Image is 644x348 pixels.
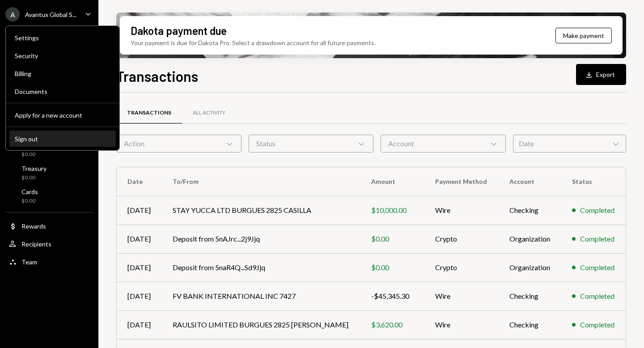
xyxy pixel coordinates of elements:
td: Crypto [424,253,498,282]
div: Completed [580,205,614,216]
a: Transactions [116,102,182,124]
th: Payment Method [424,167,498,196]
div: Transactions [127,109,171,117]
a: Documents [9,83,116,99]
div: Rewards [21,222,46,230]
td: Wire [424,196,498,225]
th: Amount [360,167,424,196]
div: [DATE] [127,205,151,216]
td: Deposit from 5naR4Q...Sd9Jjq [162,253,361,282]
td: Wire [424,282,498,310]
a: All Activity [182,102,236,124]
div: All Activity [193,109,225,117]
td: Organization [499,225,561,253]
a: Billing [9,65,116,81]
td: Deposit from 5nAJrc...2j9Jjq [162,225,361,253]
div: Completed [580,319,614,330]
div: Completed [580,262,614,273]
td: Wire [424,310,498,339]
div: Settings [15,34,110,42]
div: Dakota payment due [131,23,227,38]
td: Organization [499,253,561,282]
a: Rewards [5,218,93,234]
div: -$45,345.30 [371,291,414,301]
div: Recipients [21,240,51,248]
button: Apply for a new account [9,107,116,123]
td: Checking [499,196,561,225]
div: $0.00 [21,174,47,182]
th: To/From [162,167,361,196]
div: Treasury [21,165,47,172]
div: Status [249,135,374,153]
div: [DATE] [127,233,151,244]
div: Date [513,135,626,153]
a: Security [9,47,116,64]
button: Sign out [9,131,116,147]
h1: Transactions [116,67,198,85]
td: RAULSITO LIMITED BURGUES 2825 [PERSON_NAME] [162,310,361,339]
div: Billing [15,70,110,77]
div: Security [15,52,110,59]
a: Cards$0.00 [5,185,93,207]
div: $10,000.00 [371,205,414,216]
th: Account [499,167,561,196]
div: $0.00 [21,197,38,205]
div: Cards [21,188,38,195]
div: $0.00 [371,233,414,244]
div: [DATE] [127,262,151,273]
td: Checking [499,310,561,339]
td: FV BANK INTERNATIONAL INC 7427 [162,282,361,310]
div: Your payment is due for Dakota Pro. Select a drawdown account for all future payments. [131,38,376,47]
td: STAY YUCCA LTD BURGUES 2825 CASILLA [162,196,361,225]
div: Avantux Global S... [25,11,76,18]
div: Completed [580,233,614,244]
div: $0.00 [371,262,414,273]
div: $0.00 [21,151,43,158]
a: Recipients [5,236,93,252]
th: Date [117,167,162,196]
div: Apply for a new account [15,111,110,119]
div: [DATE] [127,291,151,301]
div: Documents [15,88,110,95]
th: Status [561,167,626,196]
div: $3,620.00 [371,319,414,330]
div: Team [21,258,37,266]
button: Make payment [555,28,612,43]
div: Action [116,135,241,153]
div: Account [381,135,506,153]
div: Sign out [15,135,110,143]
div: A [5,7,20,21]
a: Treasury$0.00 [5,162,93,183]
div: Completed [580,291,614,301]
td: Checking [499,282,561,310]
a: Team [5,254,93,270]
a: Settings [9,30,116,46]
button: Export [576,64,626,85]
div: [DATE] [127,319,151,330]
td: Crypto [424,225,498,253]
